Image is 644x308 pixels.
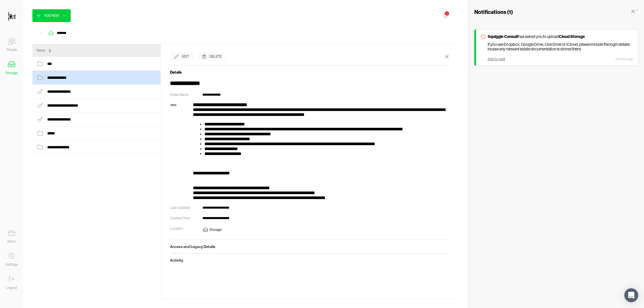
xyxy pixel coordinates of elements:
div: Edit [182,54,189,59]
div: Storage [6,70,18,76]
div: Add to vault [488,57,505,61]
div: Name [36,48,45,53]
div: 9 mnths ago [615,57,634,61]
strong: Squiggle Consult [488,34,518,39]
div: Last Updated [170,205,198,211]
div: Add New [44,13,59,19]
div: Location [170,226,198,232]
button: Add New [32,9,71,22]
div: Delete [209,54,222,59]
button: Edit [170,52,193,61]
div: 1 [444,11,449,16]
div: Storage [209,227,222,233]
div: Open Intercom Messenger [624,288,638,302]
p: If you use Dropbox, Google Drive, One Drive or iCloud, please include the login details incase an... [488,42,634,51]
strong: Cloud Storage [559,34,585,39]
div: Inbox [8,238,16,244]
div: Created Time [170,215,198,221]
h5: Access and Legacy Details [170,244,450,249]
p: has asked you to upload [488,34,634,39]
h3: Notifications ( 1 ) [474,8,513,15]
div: People [7,47,17,53]
div: Settings [6,262,18,267]
button: Delete [198,52,225,61]
div: Folder Name [170,92,198,98]
h5: Activity [170,258,450,263]
div: Logout [6,285,17,291]
h5: Details [170,70,450,74]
